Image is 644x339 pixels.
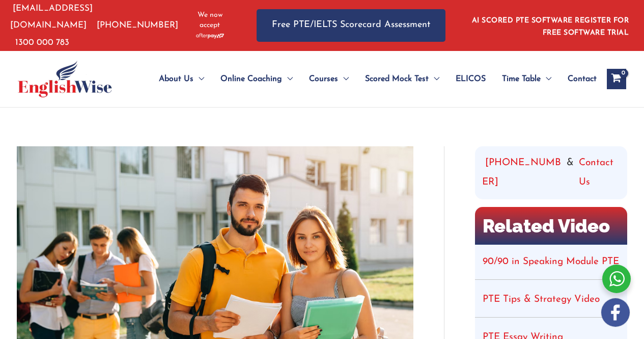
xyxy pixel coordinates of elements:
a: Online CoachingMenu Toggle [212,61,301,97]
h2: Related Video [475,207,627,245]
a: About UsMenu Toggle [151,61,212,97]
span: Contact [568,61,597,97]
a: [EMAIL_ADDRESS][DOMAIN_NAME] [10,4,93,30]
span: Menu Toggle [429,61,439,97]
a: Contact [559,61,597,97]
a: Time TableMenu Toggle [494,61,559,97]
span: Menu Toggle [338,61,349,97]
span: Courses [309,61,338,97]
a: ELICOS [447,61,494,97]
span: Time Table [502,61,541,97]
img: white-facebook.png [601,298,630,327]
a: [PHONE_NUMBER] [97,21,178,30]
span: Menu Toggle [541,61,551,97]
span: Menu Toggle [282,61,293,97]
aside: Header Widget 1 [466,9,634,42]
div: & [482,153,620,192]
a: [PHONE_NUMBER] [482,153,562,192]
span: Scored Mock Test [365,61,429,97]
span: We now accept [189,10,231,31]
a: AI SCORED PTE SOFTWARE REGISTER FOR FREE SOFTWARE TRIAL [472,17,629,37]
span: Online Coaching [220,61,282,97]
nav: Site Navigation: Main Menu [134,61,597,97]
a: PTE Tips & Strategy Video [483,295,600,304]
img: cropped-ew-logo [18,61,112,97]
a: 90/90 in Speaking Module PTE [483,257,619,267]
a: View Shopping Cart, empty [607,69,626,89]
a: 1300 000 783 [15,38,69,47]
a: Contact Us [579,153,620,192]
img: Afterpay-Logo [196,33,224,39]
span: Menu Toggle [193,61,204,97]
a: Scored Mock TestMenu Toggle [357,61,447,97]
span: About Us [159,61,193,97]
a: CoursesMenu Toggle [301,61,357,97]
span: ELICOS [456,61,486,97]
a: Free PTE/IELTS Scorecard Assessment [257,9,445,41]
